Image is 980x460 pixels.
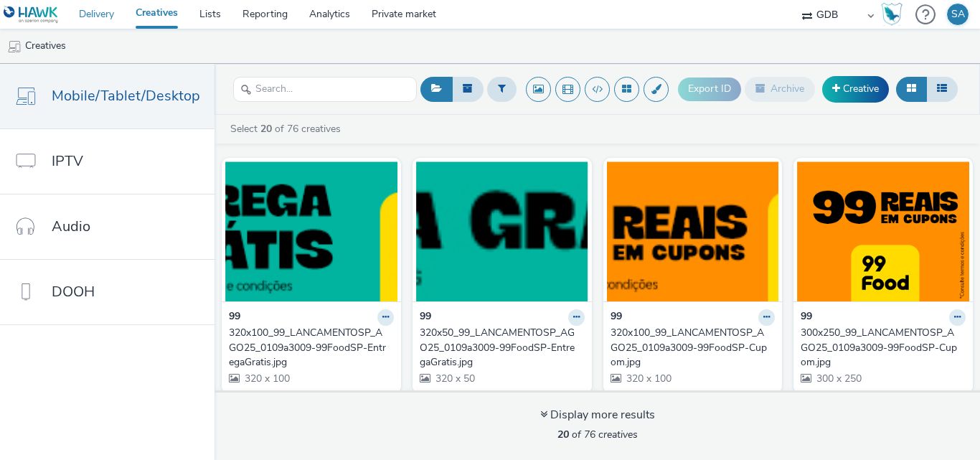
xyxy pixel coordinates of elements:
[678,78,741,100] button: Export ID
[797,161,969,301] img: 300x250_99_LANCAMENTOSP_AGO25_0109a3009-99FoodSP-Cupom.jpg visual
[815,372,862,385] span: 300 x 250
[540,407,655,423] div: Display more results
[229,326,394,370] a: 320x100_99_LANCAMENTOSP_AGO25_0109a3009-99FoodSP-EntregaGratis.jpg
[52,216,90,237] span: Audio
[801,326,960,370] div: 300x250_99_LANCAMENTOSP_AGO25_0109a3009-99FoodSP-Cupom.jpg
[52,281,95,302] span: DOOH
[745,77,815,101] button: Archive
[951,4,965,25] div: SA
[801,309,812,326] strong: 99
[52,85,200,106] span: Mobile/Tablet/Desktop
[801,326,966,370] a: 300x250_99_LANCAMENTOSP_AGO25_0109a3009-99FoodSP-Cupom.jpg
[229,122,347,136] a: Select of 76 creatives
[420,326,585,370] a: 320x50_99_LANCAMENTOSP_AGO25_0109a3009-99FoodSP-EntregaGratis.jpg
[926,77,958,101] button: Table
[881,3,903,26] img: Hawk Academy
[822,76,889,102] a: Creative
[881,3,908,26] a: Hawk Academy
[7,39,22,54] img: mobile
[233,77,417,102] input: Search...
[225,161,397,301] img: 320x100_99_LANCAMENTOSP_AGO25_0109a3009-99FoodSP-EntregaGratis.jpg visual
[607,161,779,301] img: 320x100_99_LANCAMENTOSP_AGO25_0109a3009-99FoodSP-Cupom.jpg visual
[243,372,290,385] span: 320 x 100
[229,326,388,370] div: 320x100_99_LANCAMENTOSP_AGO25_0109a3009-99FoodSP-EntregaGratis.jpg
[434,372,475,385] span: 320 x 50
[611,326,770,370] div: 320x100_99_LANCAMENTOSP_AGO25_0109a3009-99FoodSP-Cupom.jpg
[229,309,240,326] strong: 99
[52,151,83,172] span: IPTV
[260,122,272,136] strong: 20
[611,326,776,370] a: 320x100_99_LANCAMENTOSP_AGO25_0109a3009-99FoodSP-Cupom.jpg
[557,428,638,441] span: of 76 creatives
[420,309,431,326] strong: 99
[416,161,588,301] img: 320x50_99_LANCAMENTOSP_AGO25_0109a3009-99FoodSP-EntregaGratis.jpg visual
[625,372,672,385] span: 320 x 100
[420,326,579,370] div: 320x50_99_LANCAMENTOSP_AGO25_0109a3009-99FoodSP-EntregaGratis.jpg
[611,309,622,326] strong: 99
[896,77,927,101] button: Grid
[557,428,569,441] strong: 20
[4,6,59,24] img: undefined Logo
